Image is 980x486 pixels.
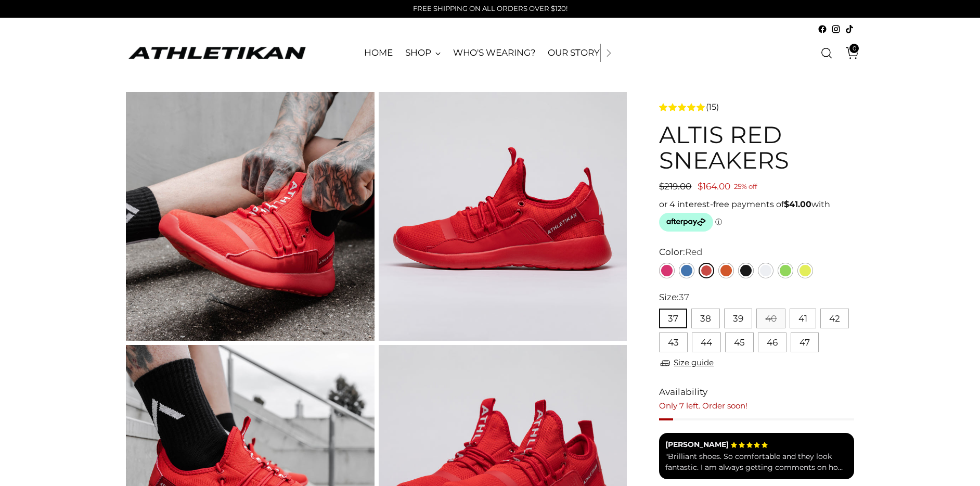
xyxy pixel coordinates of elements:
span: Red [685,247,703,257]
a: Size guide [659,356,714,369]
span: Only 7 left. Order soon! [659,401,747,411]
a: Pink [659,263,675,278]
button: 46 [758,332,786,352]
img: red sneakers close up shot with logo [379,92,627,341]
span: Availability [659,386,707,399]
span: 37 [679,292,689,302]
a: ATHLETIKAN [126,45,308,61]
label: Size: [659,291,689,304]
a: White [758,263,773,278]
a: HOME [364,42,393,65]
a: Open cart modal [838,43,859,63]
button: 38 [691,309,720,328]
span: 25% off [734,180,757,193]
span: $164.00 [698,181,730,191]
p: FREE SHIPPING ON ALL ORDERS OVER $120! [413,4,568,14]
button: 42 [820,309,849,328]
a: Orange [718,263,734,278]
label: Color: [659,246,703,259]
button: 44 [692,332,721,352]
button: 40 [756,309,785,328]
a: OUR STORY [548,42,599,65]
a: Open search modal [816,43,837,63]
button: 37 [659,309,687,328]
h1: ALTIS Red Sneakers [659,122,854,173]
a: 4.7 rating (15 votes) [659,100,854,113]
img: ALTIS Red Sneakers [126,92,375,341]
button: 45 [725,332,754,352]
span: $219.00 [659,181,691,191]
a: Blue [679,263,694,278]
a: WHO'S WEARING? [453,42,536,65]
a: Green [778,263,793,278]
button: 41 [790,309,816,328]
a: Yellow [797,263,813,278]
a: Black [738,263,754,278]
button: 39 [724,309,752,328]
a: Red [699,263,714,278]
span: (15) [706,101,719,113]
button: 43 [659,332,688,352]
a: SHOP [405,42,441,65]
span: 0 [849,44,859,53]
button: 47 [791,332,819,352]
